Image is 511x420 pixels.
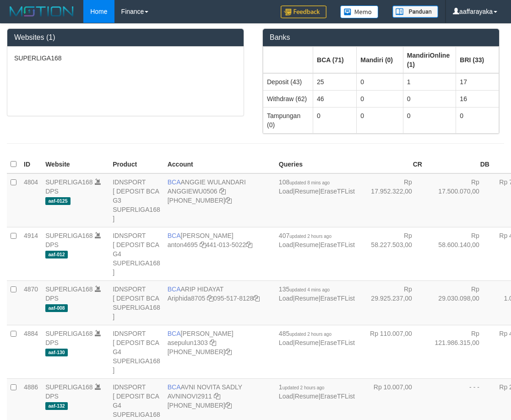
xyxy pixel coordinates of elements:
a: Copy 4062281875 to clipboard [225,348,232,355]
span: 108 [279,178,330,186]
a: SUPERLIGA168 [45,383,93,391]
span: BCA [168,383,181,391]
img: MOTION_logo.png [7,5,76,18]
span: aaf-012 [45,251,68,258]
a: asepulun1303 [168,339,208,346]
td: Rp 29.925.237,00 [359,280,426,325]
td: IDNSPORT [ DEPOSIT BCA SUPERLIGA168 ] [109,280,164,325]
td: 25 [313,73,357,91]
a: Resume [295,339,319,346]
td: 0 [403,107,456,133]
td: Rp 110.007,00 [359,325,426,378]
td: IDNSPORT [ DEPOSIT BCA G4 SUPERLIGA168 ] [109,325,164,378]
td: [PERSON_NAME] [PHONE_NUMBER] [164,325,275,378]
td: Rp 29.030.098,00 [426,280,493,325]
td: IDNSPORT [ DEPOSIT BCA G3 SUPERLIGA168 ] [109,173,164,227]
a: Copy Ariphida8705 to clipboard [207,295,213,302]
span: 135 [279,285,330,293]
p: SUPERLIGA168 [14,54,237,63]
span: 407 [279,232,332,239]
td: DPS [42,280,109,325]
h3: Websites (1) [14,33,237,42]
span: 485 [279,330,332,337]
td: 4884 [20,325,42,378]
th: Group: activate to sort column ascending [313,47,357,73]
a: Copy 4062213373 to clipboard [225,197,232,204]
a: Load [279,241,293,248]
span: BCA [168,330,181,337]
th: Queries [275,156,359,173]
span: aaf-008 [45,304,68,312]
td: Withdraw (62) [263,90,313,107]
a: Copy anton4695 to clipboard [200,241,206,248]
span: | | [279,178,355,195]
th: Group: activate to sort column ascending [357,47,403,73]
td: 4870 [20,280,42,325]
a: Resume [295,188,319,195]
a: Resume [295,295,319,302]
span: | | [279,330,355,346]
span: 1 [279,383,325,391]
a: Copy 0955178128 to clipboard [253,295,260,302]
td: 0 [357,73,403,91]
td: 0 [403,90,456,107]
a: SUPERLIGA168 [45,330,93,337]
a: Load [279,188,293,195]
th: DB [426,156,493,173]
a: Load [279,295,293,302]
span: aaf-132 [45,402,68,410]
span: aaf-0125 [45,197,71,205]
td: 4804 [20,173,42,227]
a: Resume [295,241,319,248]
a: SUPERLIGA168 [45,232,93,239]
span: updated 2 hours ago [289,332,332,337]
span: BCA [168,232,181,239]
a: ANGGIEWU0506 [168,188,217,195]
td: Deposit (43) [263,73,313,91]
a: Copy asepulun1303 to clipboard [210,339,216,346]
h3: Banks [270,33,492,42]
td: Rp 58.227.503,00 [359,227,426,280]
td: 0 [456,107,499,133]
a: SUPERLIGA168 [45,178,93,186]
td: 0 [313,107,357,133]
img: Button%20Memo.svg [340,5,379,18]
th: ID [20,156,42,173]
th: Account [164,156,275,173]
img: panduan.png [392,5,438,18]
td: 16 [456,90,499,107]
td: 17 [456,73,499,91]
a: EraseTFList [320,188,354,195]
a: EraseTFList [320,295,354,302]
a: AVNINOVI2911 [168,393,212,400]
td: 4914 [20,227,42,280]
a: EraseTFList [320,393,354,400]
td: ANGGIE WULANDARI [PHONE_NUMBER] [164,173,275,227]
th: Group: activate to sort column ascending [403,47,456,73]
span: updated 4 mins ago [289,287,330,292]
a: Load [279,339,293,346]
th: Website [42,156,109,173]
span: BCA [168,285,181,293]
span: updated 2 hours ago [289,234,332,239]
a: Copy 4062280135 to clipboard [225,402,232,409]
a: Resume [295,393,319,400]
td: Rp 58.600.140,00 [426,227,493,280]
a: Load [279,393,293,400]
a: EraseTFList [320,241,354,248]
td: Rp 121.986.315,00 [426,325,493,378]
td: Rp 17.952.322,00 [359,173,426,227]
td: DPS [42,173,109,227]
td: 1 [403,73,456,91]
span: | | [279,285,355,302]
td: Tampungan (0) [263,107,313,133]
a: SUPERLIGA168 [45,285,93,293]
td: 0 [357,90,403,107]
span: updated 2 hours ago [283,385,325,390]
td: [PERSON_NAME] 441-013-5022 [164,227,275,280]
span: BCA [168,178,181,186]
a: Copy ANGGIEWU0506 to clipboard [219,188,226,195]
th: Product [109,156,164,173]
td: 46 [313,90,357,107]
a: EraseTFList [320,339,354,346]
